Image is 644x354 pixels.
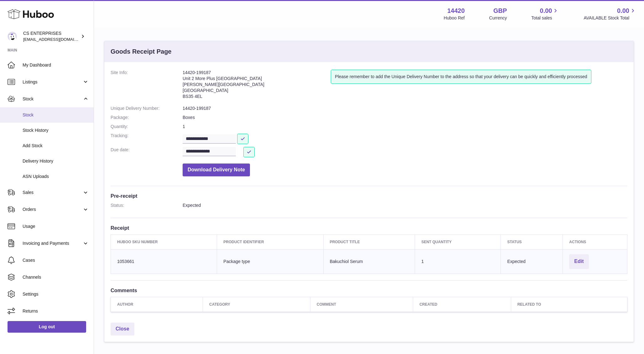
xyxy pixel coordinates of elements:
[111,202,183,208] dt: Status:
[23,274,89,280] span: Channels
[23,79,82,85] span: Listings
[23,174,89,180] span: ASN Uploads
[415,249,501,274] td: 1
[23,206,82,212] span: Orders
[183,164,250,176] button: Download Delivery Note
[415,234,501,249] th: Sent Quantity
[23,223,89,229] span: Usage
[531,7,559,21] a: 0.00 Total sales
[183,124,627,130] dd: 1
[23,30,80,42] div: CS ENTERPRISES
[531,15,559,21] span: Total sales
[8,321,86,332] a: Log out
[111,105,183,111] dt: Unique Delivery Number:
[183,105,627,111] dd: 14420-199187
[183,70,331,102] address: 14420-199187 Unit 2 More Plus [GEOGRAPHIC_DATA] [PERSON_NAME][GEOGRAPHIC_DATA] [GEOGRAPHIC_DATA] ...
[23,62,89,68] span: My Dashboard
[111,224,627,231] h3: Receipt
[584,15,636,21] span: AVAILABLE Stock Total
[111,47,172,56] h3: Goods Receipt Page
[23,143,89,149] span: Add Stock
[111,287,627,294] h3: Comments
[23,240,82,246] span: Invoicing and Payments
[183,115,627,121] dd: Boxes
[23,257,89,263] span: Cases
[111,115,183,121] dt: Package:
[23,112,89,118] span: Stock
[563,234,627,249] th: Actions
[23,190,82,196] span: Sales
[501,234,563,249] th: Status
[23,291,89,297] span: Settings
[447,7,465,15] strong: 14420
[111,297,203,312] th: Author
[323,249,415,274] td: Bakuchiol Serum
[323,234,415,249] th: Product title
[111,124,183,130] dt: Quantity:
[23,127,89,133] span: Stock History
[489,15,507,21] div: Currency
[217,249,323,274] td: Package type
[23,37,92,42] span: [EMAIL_ADDRESS][DOMAIN_NAME]
[540,7,552,15] span: 0.00
[111,147,183,157] dt: Due date:
[413,297,511,312] th: Created
[444,15,465,21] div: Huboo Ref
[511,297,627,312] th: Related to
[23,158,89,164] span: Delivery History
[111,234,217,249] th: Huboo SKU Number
[331,70,591,84] div: Please remember to add the Unique Delivery Number to the address so that your delivery can be qui...
[493,7,507,15] strong: GBP
[183,202,627,208] dd: Expected
[111,323,134,335] a: Close
[501,249,563,274] td: Expected
[203,297,310,312] th: Category
[569,254,589,269] button: Edit
[23,96,82,102] span: Stock
[8,32,17,41] img: csenterprisesholding@gmail.com
[111,249,217,274] td: 1053661
[111,192,627,199] h3: Pre-receipt
[111,133,183,144] dt: Tracking:
[584,7,636,21] a: 0.00 AVAILABLE Stock Total
[217,234,323,249] th: Product Identifier
[23,308,89,314] span: Returns
[617,7,629,15] span: 0.00
[111,70,183,102] dt: Site Info:
[310,297,413,312] th: Comment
